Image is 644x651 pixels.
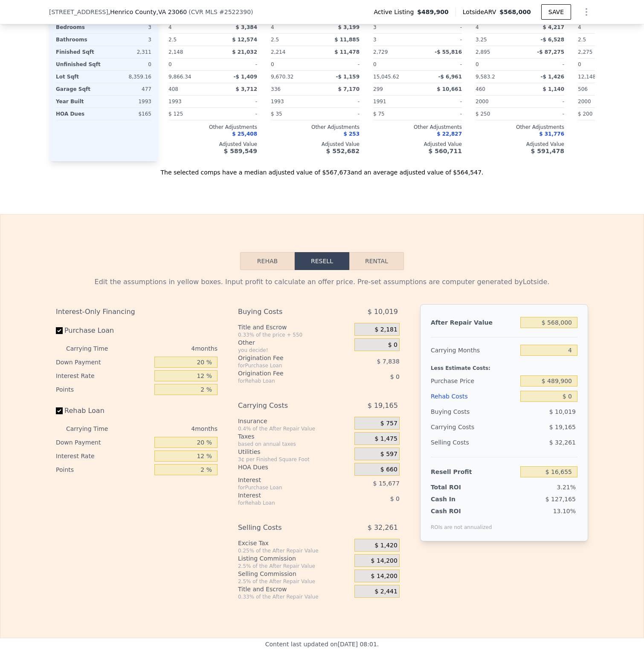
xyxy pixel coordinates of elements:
div: Garage Sqft [56,83,102,95]
input: Purchase Loan [56,327,63,334]
span: $ 7,170 [338,86,360,92]
div: 2000 [476,96,518,108]
span: $ 32,261 [368,520,398,535]
div: 1993 [105,96,151,108]
span: 0 [476,61,479,67]
div: Down Payment [56,436,151,449]
span: $ 253 [343,131,360,137]
div: 3 [373,34,416,46]
span: $ 11,478 [334,49,360,55]
div: 0 [105,58,151,70]
button: Rental [349,252,404,270]
div: 0.25% of the After Repair Value [238,547,351,554]
span: -$ 6,961 [438,74,462,80]
div: Listing Commission [238,554,351,563]
span: 0 [271,61,274,67]
div: HOA Dues [238,463,351,471]
span: $ 21,032 [232,49,257,55]
span: $ 200 [578,111,592,117]
div: Finished Sqft [56,46,102,58]
span: , VA 23060 [157,9,187,15]
div: Other [238,338,351,347]
span: 4 [578,24,581,30]
div: Adjusted Value [476,141,564,148]
span: $ 1,140 [543,86,564,92]
div: - [215,108,257,120]
div: 4 months [125,422,218,436]
div: Adjusted Value [271,141,360,148]
span: $ 32,261 [549,439,576,446]
button: SAVE [541,4,571,20]
span: $489,900 [417,8,449,16]
span: 2,148 [168,49,183,55]
span: $ 10,019 [549,408,576,415]
span: 13.10% [553,508,576,514]
div: 2.5 [168,34,211,46]
span: $ 660 [380,466,397,474]
div: Taxes [238,432,351,441]
div: - [317,58,360,70]
div: Selling Commission [238,570,351,578]
div: based on annual taxes [238,441,351,448]
span: -$ 1,159 [336,74,360,80]
span: 9,670.32 [271,74,293,80]
span: 506 [578,86,588,92]
div: Points [56,463,151,477]
div: 4 months [125,342,218,355]
span: $ 10,019 [368,304,398,320]
div: Title and Escrow [238,323,351,331]
div: - [419,34,462,46]
div: 1993 [271,96,313,108]
div: Buying Costs [238,304,333,320]
span: $ 2,181 [374,326,397,334]
span: $ 22,827 [437,131,462,137]
div: 477 [105,83,151,95]
div: - [419,21,462,33]
div: Total ROI [431,483,484,491]
div: Carrying Months [431,343,517,358]
span: 3.21% [557,484,576,491]
label: Purchase Loan [56,323,151,338]
div: - [419,108,462,120]
div: 8,359.16 [105,71,151,83]
span: $ 3,384 [236,24,257,30]
div: Utilities [238,448,351,456]
div: Origination Fee [238,354,333,362]
span: $ 7,838 [377,358,399,365]
span: 9,866.34 [168,74,191,80]
div: 0.33% of the price + 550 [238,331,351,338]
div: $165 [105,108,151,120]
span: 4 [476,24,479,30]
span: $ 1,420 [374,542,397,549]
span: $ 125 [168,111,183,117]
span: 408 [168,86,178,92]
span: $ 0 [388,341,397,349]
div: Less Estimate Costs: [431,358,577,373]
div: Other Adjustments [271,124,360,131]
span: -$ 55,816 [435,49,462,55]
span: $ 25,408 [232,131,257,137]
div: Lot Sqft [56,71,102,83]
span: $ 15,677 [373,480,400,487]
span: $ 0 [390,373,400,380]
div: 1993 [168,96,211,108]
div: - [522,96,564,108]
span: 2,729 [373,49,388,55]
div: Purchase Price [431,373,517,389]
span: $568,000 [499,9,531,15]
span: $ 0 [390,495,400,502]
div: 3 [105,21,151,33]
div: ROIs are not annualized [431,515,492,531]
div: Carrying Time [66,342,122,355]
div: for Purchase Loan [238,484,333,491]
div: Carrying Time [66,422,122,436]
span: $ 75 [373,111,385,117]
div: 2.5 [271,34,313,46]
div: Rehab Costs [431,389,517,404]
span: $ 19,165 [368,398,398,413]
span: $ 597 [380,450,397,458]
div: HOA Dues [56,108,102,120]
div: Resell Profit [431,464,517,480]
span: Lotside ARV [463,8,499,16]
div: - [522,108,564,120]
